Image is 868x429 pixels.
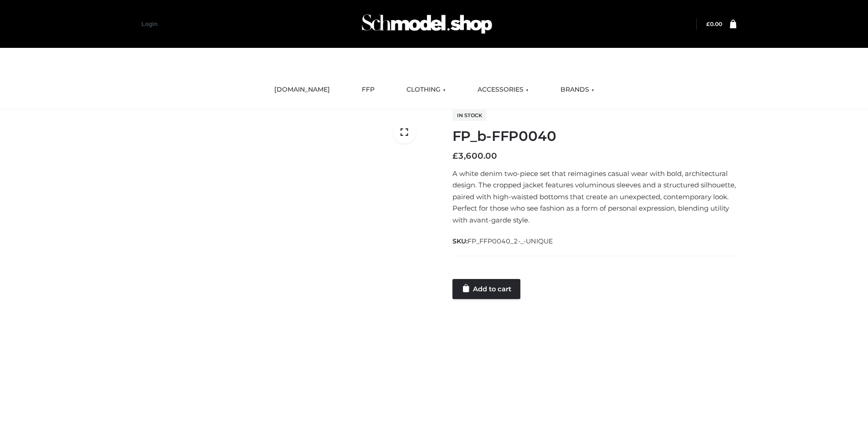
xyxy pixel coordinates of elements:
p: A white denim two-piece set that reimagines casual wear with bold, architectural design. The crop... [452,168,736,226]
a: BRANDS [554,80,601,100]
span: In stock [452,110,487,121]
h1: FP_b-FFP0040 [452,128,736,145]
img: Schmodel Admin 964 [359,6,495,42]
bdi: 0.00 [706,21,722,27]
span: £ [706,21,710,27]
a: Add to cart [452,279,520,299]
a: [DOMAIN_NAME] [267,80,337,100]
a: £0.00 [706,21,722,27]
bdi: 3,600.00 [452,151,497,161]
a: Login [142,21,158,27]
a: ACCESSORIES [471,80,535,100]
a: CLOTHING [400,80,452,100]
span: FP_FFP0040_2-_-UNIQUE [467,237,553,245]
span: SKU: [452,236,554,247]
span: £ [452,151,458,161]
a: FFP [355,80,381,100]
